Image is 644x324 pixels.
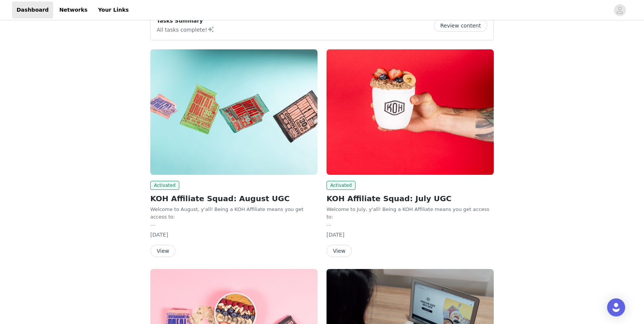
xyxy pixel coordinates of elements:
[93,2,133,18] a: Your Links
[12,2,53,18] a: Dashboard
[327,248,352,254] a: View
[327,193,494,204] h2: KOH Affiliate Squad: July UGC
[150,193,317,204] h2: KOH Affiliate Squad: August UGC
[150,232,168,238] span: [DATE]
[150,49,317,175] img: Kreatures of Habit
[327,206,494,220] p: Welcome to July, y'all! Being a KOH Affiliate means you get access to:
[55,2,92,18] a: Networks
[157,17,215,25] p: Tasks Summary
[607,298,625,316] div: Open Intercom Messenger
[616,4,623,16] div: avatar
[150,245,175,257] button: View
[327,49,494,175] img: Kreatures of Habit
[327,181,356,190] span: Activated
[327,232,344,238] span: [DATE]
[327,245,352,257] button: View
[150,181,179,190] span: Activated
[434,20,487,32] button: Review content
[150,206,317,220] p: Welcome to August, y'all! Being a KOH Affiliate means you get access to:
[157,25,215,34] p: All tasks complete!
[150,248,175,254] a: View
